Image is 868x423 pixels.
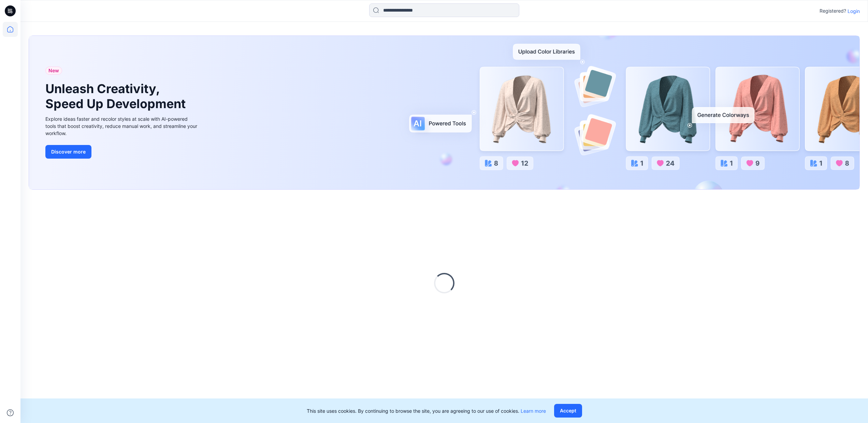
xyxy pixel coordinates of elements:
[45,145,91,159] button: Discover more
[307,407,546,414] p: This site uses cookies. By continuing to browse the site, you are agreeing to our use of cookies.
[521,408,546,414] a: Learn more
[48,67,59,75] span: New
[848,8,860,15] p: Login
[45,115,199,137] div: Explore ideas faster and recolor styles at scale with AI-powered tools that boost creativity, red...
[45,145,199,159] a: Discover more
[820,7,846,15] p: Registered?
[45,82,189,111] h1: Unleash Creativity, Speed Up Development
[554,404,582,418] button: Accept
